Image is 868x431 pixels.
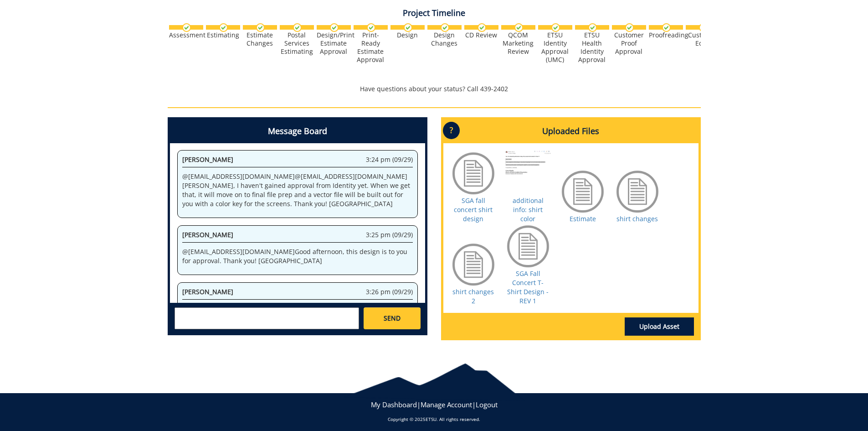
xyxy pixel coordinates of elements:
div: Design/Print Estimate Approval [317,31,351,56]
img: checkmark [256,23,265,32]
a: Upload Asset [625,317,694,336]
img: checkmark [293,23,302,32]
span: [PERSON_NAME] [182,155,233,164]
div: Print-Ready Estimate Approval [354,31,388,64]
img: checkmark [662,23,671,32]
a: My Dashboard [371,400,417,409]
div: Design [390,31,425,39]
a: ETSU [426,416,437,422]
p: Have questions about your status? Call 439-2402 [168,84,701,93]
textarea: messageToSend [175,307,359,329]
img: checkmark [182,23,191,32]
a: SEND [364,307,420,329]
a: additional info: shirt color [513,196,544,223]
h4: Project Timeline [168,9,701,18]
img: checkmark [219,23,228,32]
span: 3:24 pm (09/29) [366,155,413,164]
span: SEND [384,314,401,323]
p: @ [EMAIL_ADDRESS][DOMAIN_NAME] Good afternoon, this design is to you for approval. Thank you! [GE... [182,247,413,265]
div: Postal Services Estimating [280,31,314,56]
h4: Uploaded Files [443,119,699,143]
div: CD Review [464,31,498,39]
div: Estimate Changes [243,31,277,47]
div: Assessment [169,31,203,39]
div: Customer Edits [686,31,720,47]
img: checkmark [478,23,486,32]
a: shirt changes 2 [452,287,494,305]
p: @ [EMAIL_ADDRESS][DOMAIN_NAME] @ [EMAIL_ADDRESS][DOMAIN_NAME] [PERSON_NAME], I haven't gained app... [182,172,413,208]
a: SGA fall concert shirt design [454,196,493,223]
div: QCOM Marketing Review [501,31,535,56]
img: checkmark [625,23,634,32]
span: 3:25 pm (09/29) [366,230,413,239]
div: Estimating [206,31,240,39]
a: Logout [476,400,498,409]
span: [PERSON_NAME] [182,230,233,239]
img: checkmark [551,23,560,32]
a: shirt changes [616,214,658,223]
div: ETSU Health Identity Approval [575,31,609,64]
a: Estimate [570,214,596,223]
div: Customer Proof Approval [612,31,646,56]
div: Proofreading [649,31,683,39]
img: checkmark [699,23,708,32]
img: checkmark [330,23,339,32]
img: checkmark [588,23,597,32]
span: [PERSON_NAME] [182,287,233,296]
a: Manage Account [421,400,472,409]
span: 3:26 pm (09/29) [366,287,413,296]
a: SGA Fall Concert T-Shirt Design - REV 1 [507,269,549,305]
img: checkmark [514,23,523,32]
p: ? [443,122,460,139]
div: ETSU Identity Approval (UMC) [538,31,572,64]
img: checkmark [367,23,375,32]
h4: Message Board [170,119,425,143]
div: Design Changes [427,31,462,47]
img: checkmark [404,23,412,32]
img: checkmark [441,23,449,32]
